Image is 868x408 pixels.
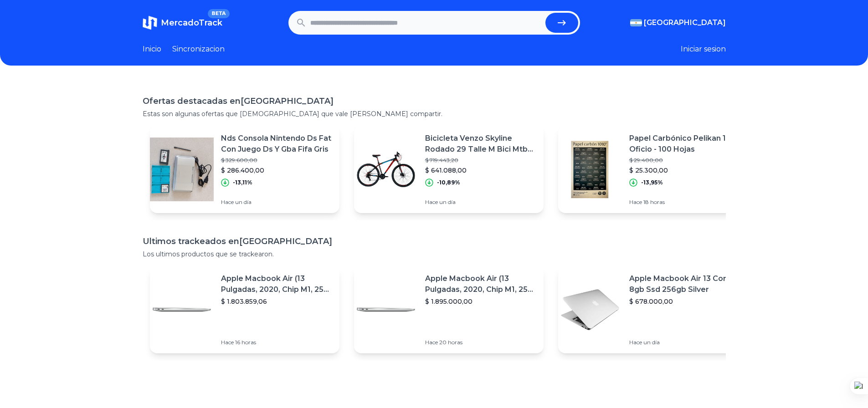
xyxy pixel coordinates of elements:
p: Apple Macbook Air 13 Core I5 8gb Ssd 256gb Silver [629,273,740,295]
a: Inicio [143,44,161,55]
a: Featured imageBicicleta Venzo Skyline Rodado 29 Talle M Bici Mtb 21 Vel$ 719.443,20$ 641.088,00-1... [354,126,544,213]
button: Iniciar sesion [681,44,726,55]
p: -13,11% [233,179,252,186]
img: Featured image [354,138,418,201]
p: $ 329.600,00 [221,157,332,164]
p: $ 678.000,00 [629,297,740,306]
img: Featured image [150,278,214,342]
a: Featured imageNds Consola Nintendo Ds Fat Con Juego Ds Y Gba Fifa Gris$ 329.600,00$ 286.400,00-13... [150,126,339,213]
p: $ 29.400,00 [629,157,740,164]
p: $ 719.443,20 [425,157,536,164]
p: Hace un día [629,339,740,346]
p: $ 1.895.000,00 [425,297,536,306]
p: Bicicleta Venzo Skyline Rodado 29 Talle M Bici Mtb 21 Vel [425,133,536,155]
p: -13,95% [641,179,663,186]
span: [GEOGRAPHIC_DATA] [644,17,726,28]
span: MercadoTrack [161,18,222,28]
img: Featured image [150,138,214,201]
img: MercadoTrack [143,15,157,30]
p: $ 641.088,00 [425,166,536,175]
h1: Ofertas destacadas en [GEOGRAPHIC_DATA] [143,95,726,107]
img: Featured image [558,278,622,342]
p: $ 25.300,00 [629,166,740,175]
p: Nds Consola Nintendo Ds Fat Con Juego Ds Y Gba Fifa Gris [221,133,332,155]
a: Sincronizacion [172,44,225,55]
img: Featured image [354,278,418,342]
p: Hace 16 horas [221,339,332,346]
a: MercadoTrackBETA [143,15,222,30]
h1: Ultimos trackeados en [GEOGRAPHIC_DATA] [143,235,726,248]
button: [GEOGRAPHIC_DATA] [630,17,726,28]
a: Featured imageApple Macbook Air 13 Core I5 8gb Ssd 256gb Silver$ 678.000,00Hace un día [558,266,748,353]
p: Hace un día [221,199,332,206]
p: -10,89% [437,179,460,186]
span: BETA [208,9,229,18]
p: $ 1.803.859,06 [221,297,332,306]
img: Argentina [630,19,642,26]
a: Featured imagePapel Carbónico Pelikan 1010 Oficio - 100 Hojas$ 29.400,00$ 25.300,00-13,95%Hace 18... [558,126,748,213]
p: Apple Macbook Air (13 Pulgadas, 2020, Chip M1, 256 Gb De Ssd, 8 Gb De Ram) - Plata [221,273,332,295]
p: Los ultimos productos que se trackearon. [143,250,726,259]
p: Estas son algunas ofertas que [DEMOGRAPHIC_DATA] que vale [PERSON_NAME] compartir. [143,109,726,118]
p: Hace 20 horas [425,339,536,346]
p: Hace un día [425,199,536,206]
p: Apple Macbook Air (13 Pulgadas, 2020, Chip M1, 256 Gb De Ssd, 8 Gb De Ram) - Plata [425,273,536,295]
p: Papel Carbónico Pelikan 1010 Oficio - 100 Hojas [629,133,740,155]
a: Featured imageApple Macbook Air (13 Pulgadas, 2020, Chip M1, 256 Gb De Ssd, 8 Gb De Ram) - Plata$... [354,266,544,353]
p: Hace 18 horas [629,199,740,206]
p: $ 286.400,00 [221,166,332,175]
img: Featured image [558,138,622,201]
a: Featured imageApple Macbook Air (13 Pulgadas, 2020, Chip M1, 256 Gb De Ssd, 8 Gb De Ram) - Plata$... [150,266,339,353]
